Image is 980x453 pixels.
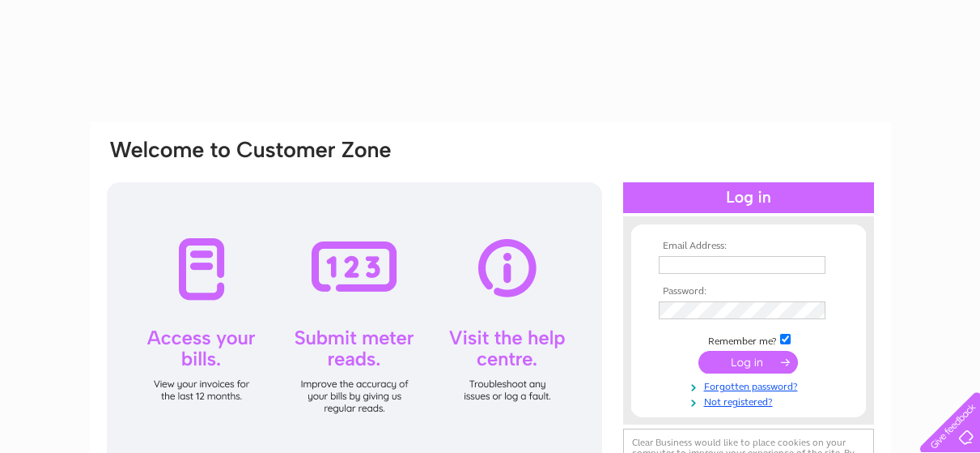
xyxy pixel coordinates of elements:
[659,393,842,408] a: Not registered?
[655,241,842,252] th: Email Address:
[659,378,842,393] a: Forgotten password?
[698,351,798,374] input: Submit
[655,331,842,348] td: Remember me?
[655,286,842,297] th: Password:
